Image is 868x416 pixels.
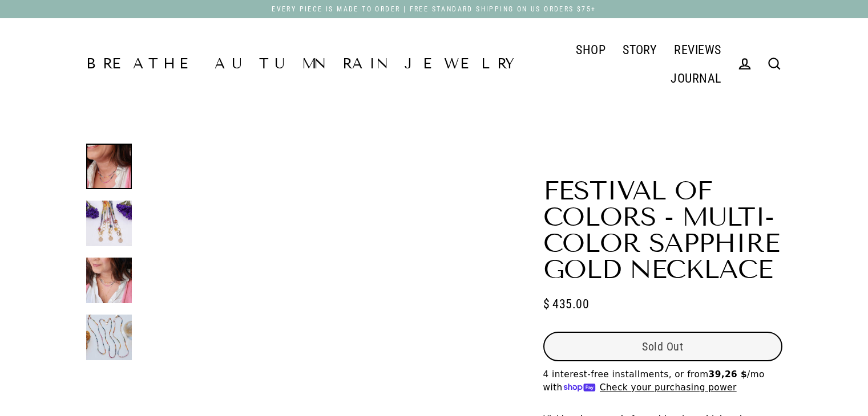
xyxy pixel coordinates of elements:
a: Breathe Autumn Rain Jewelry [86,57,521,71]
img: Festival of Colors - Multi-Color Sapphire Gold Necklace life style layering image | Breathe Autum... [86,258,132,303]
a: SHOP [567,35,614,64]
img: Festival of Colors - Multi-Color Sapphire Gold Necklace detail image | Breathe Autumn Rain Artisa... [86,201,132,246]
a: JOURNAL [662,64,729,92]
a: REVIEWS [665,35,729,64]
span: Sold Out [642,340,683,353]
button: Sold Out [543,332,782,361]
span: $ 435.00 [543,294,590,314]
div: Primary [521,35,730,92]
h1: Festival of Colors - Multi-Color Sapphire Gold Necklace [543,178,782,283]
a: STORY [614,35,665,64]
img: Festival of Colors - Multi-Color Sapphire Gold Necklace alt image | Breathe Autumn Rain Artisan J... [86,315,132,360]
